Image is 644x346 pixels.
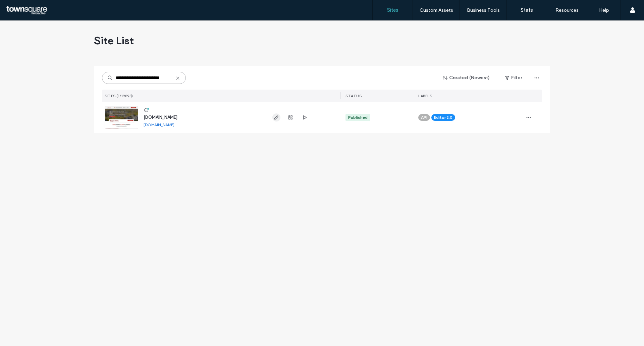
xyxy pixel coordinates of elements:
[418,94,432,98] span: LABELS
[498,72,529,83] button: Filter
[521,7,533,13] label: Stats
[437,72,496,83] button: Created (Newest)
[420,7,453,13] label: Custom Assets
[15,5,29,11] span: Help
[144,122,174,127] a: [DOMAIN_NAME]
[387,7,398,13] label: Sites
[144,115,177,120] a: [DOMAIN_NAME]
[434,114,452,120] span: Editor 2.0
[467,7,500,13] label: Business Tools
[599,7,609,13] label: Help
[345,94,362,98] span: STATUS
[348,114,368,120] div: Published
[555,7,579,13] label: Resources
[105,94,133,98] span: SITES (1/19898)
[94,34,134,47] span: Site List
[421,114,427,120] span: API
